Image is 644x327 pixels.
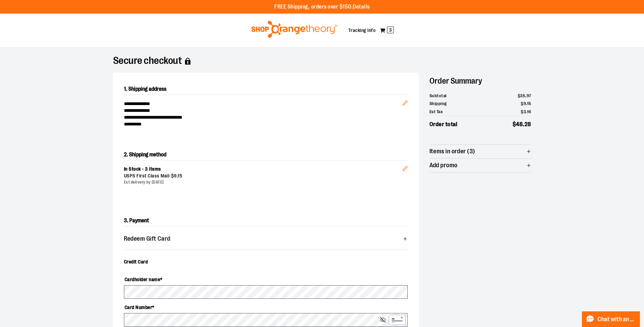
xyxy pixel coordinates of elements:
h2: 3. Payment [124,215,408,226]
span: 9 [174,173,177,178]
span: Est Tax [429,108,443,115]
span: $ [171,173,174,178]
button: Redeem Gift Card [124,232,408,245]
span: 97 [527,93,531,98]
span: 9 [523,101,526,106]
span: 28 [525,121,531,127]
button: Add promo [429,159,531,172]
button: Edit [397,89,413,113]
button: Items in order (3) [429,145,531,158]
h1: Secure checkout [113,58,531,65]
span: $ [518,93,520,98]
p: FREE Shipping, orders over $150. [274,3,370,11]
h2: 2. Shipping method [124,149,408,160]
div: In Stock - 3 items [124,166,402,173]
h2: Order Summary [429,73,531,89]
button: Chat with an Expert [582,311,640,327]
button: Edit [397,155,413,179]
span: 35 [520,93,525,98]
span: $ [513,121,516,127]
img: Shop Orangetheory [250,21,338,38]
span: Shipping [429,100,447,107]
span: 16 [527,109,531,114]
span: Chat with an Expert [597,316,636,323]
span: Items in order (3) [429,148,475,155]
span: . [523,121,525,127]
span: . [177,173,178,178]
span: $ [521,109,523,114]
span: Add promo [429,162,458,169]
div: USPS First Class Mail - [124,173,402,179]
label: Card Number * [124,302,408,313]
span: Redeem Gift Card [124,236,170,242]
span: 3 [523,109,526,114]
span: 15 [527,101,531,106]
label: Cardholder name * [124,274,408,285]
span: 3 [387,27,394,33]
a: Tracking Info [348,28,376,33]
span: $ [521,101,523,106]
span: . [525,93,527,98]
span: . [526,109,527,114]
span: Order total [429,120,458,129]
span: 48 [516,121,523,127]
span: Credit Card [124,259,148,264]
span: Subtotal [429,92,447,99]
h2: 1. Shipping address [124,84,408,95]
span: . [526,101,527,106]
span: 15 [178,173,182,178]
a: Details [353,4,370,10]
div: Est delivery by [DATE] [124,179,402,185]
